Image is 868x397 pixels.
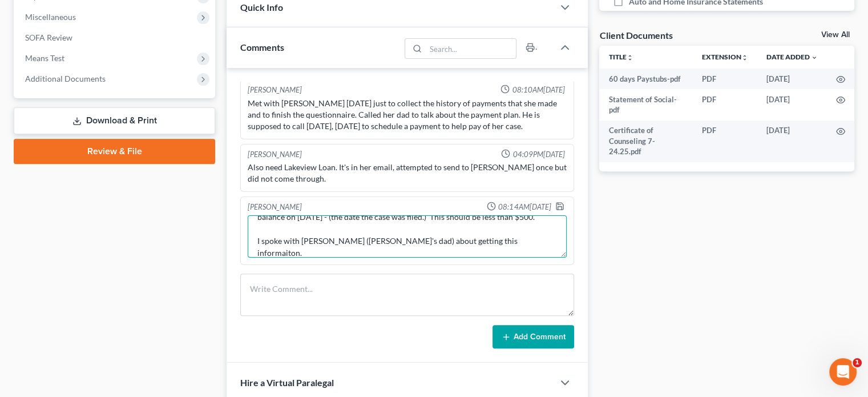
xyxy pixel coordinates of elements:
iframe: Intercom live chat [829,358,857,386]
div: [PERSON_NAME] [248,85,302,95]
span: Quick Info [240,2,283,13]
td: Certificate of Counseling 7-24.25.pdf [599,121,693,162]
span: SOFA Review [25,33,72,42]
div: [PERSON_NAME] [248,149,302,160]
a: Date Added expand_more [766,53,818,61]
a: Extensionunfold_more [702,53,748,61]
i: unfold_more [741,54,748,61]
span: 08:14AM[DATE] [498,202,551,212]
div: Client Documents [599,29,672,41]
span: 1 [853,358,862,367]
a: Titleunfold_more [608,53,633,61]
i: unfold_more [626,54,633,61]
span: Comments [240,42,284,53]
td: 60 days Paystubs-pdf [599,69,693,89]
a: View All [821,31,850,39]
a: Download & Print [14,107,215,134]
a: Review & File [14,139,215,164]
td: [DATE] [757,69,827,89]
span: Hire a Virtual Paralegal [240,377,334,388]
td: [DATE] [757,121,827,162]
td: PDF [693,121,757,162]
i: expand_more [811,54,818,61]
input: Search... [426,39,516,58]
span: Additional Documents [25,74,106,83]
div: Met with [PERSON_NAME] [DATE] just to collect the history of payments that she made and to finish... [248,98,567,132]
button: Add Comment [492,325,574,349]
span: Means Test [25,53,64,63]
td: Statement of Social-pdf [599,89,693,121]
div: [PERSON_NAME] [248,202,302,213]
div: Also need Lakeview Loan. It's in her email, attempted to send to [PERSON_NAME] once but did not c... [248,162,567,185]
td: PDF [693,89,757,121]
a: SOFA Review [16,27,215,48]
span: Miscellaneous [25,12,76,22]
td: [DATE] [757,89,827,121]
span: 04:09PM[DATE] [512,149,564,160]
td: PDF [693,69,757,89]
span: 08:10AM[DATE] [512,85,564,95]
